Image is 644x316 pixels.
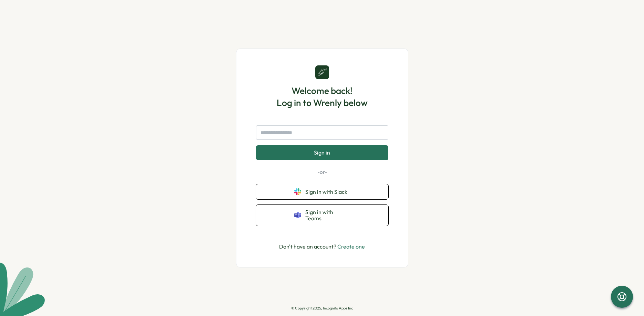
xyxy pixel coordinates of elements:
[314,149,330,156] span: Sign in
[277,85,368,109] h1: Welcome back! Log in to Wrenly below
[279,242,365,251] p: Don't have an account?
[337,243,365,250] a: Create one
[256,205,388,226] button: Sign in with Teams
[256,145,388,160] button: Sign in
[305,209,350,222] span: Sign in with Teams
[291,306,353,310] p: © Copyright 2025, Incognito Apps Inc
[256,168,388,176] p: -or-
[305,189,350,195] span: Sign in with Slack
[256,184,388,199] button: Sign in with Slack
